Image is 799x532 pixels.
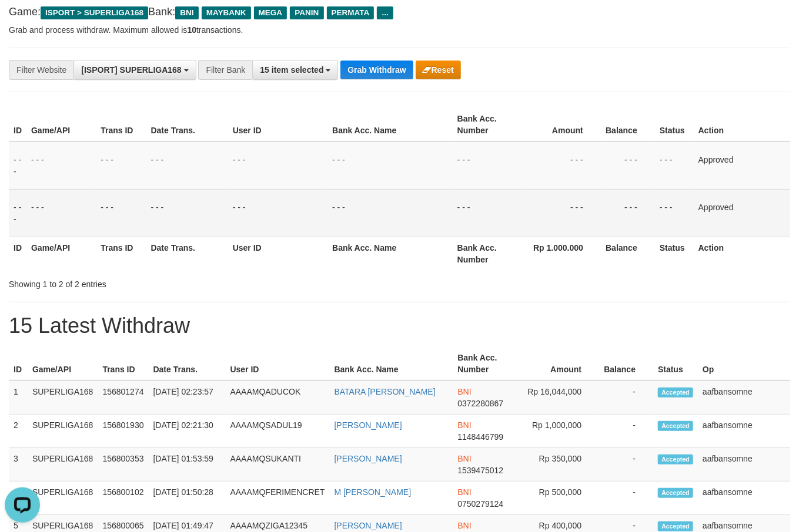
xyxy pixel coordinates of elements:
td: 156800102 [98,482,148,515]
td: - - - [26,189,96,237]
th: Date Trans. [146,237,228,270]
td: Approved [694,189,790,237]
td: - - - [146,189,228,237]
th: Balance [601,108,655,142]
td: - - - [9,142,26,190]
span: PERMATA [327,6,375,19]
span: Accepted [658,388,693,398]
span: BNI [457,420,471,430]
button: Reset [416,60,461,79]
th: Op [698,347,790,381]
h1: 15 Latest Withdraw [9,314,790,338]
td: - - - [327,189,453,237]
td: SUPERLIGA168 [28,448,98,482]
th: Bank Acc. Number [453,108,520,142]
td: AAAAMQADUCOK [226,381,330,415]
th: Amount [520,108,601,142]
td: - [599,448,653,482]
th: User ID [226,347,330,381]
td: aafbansomne [698,448,790,482]
td: - - - [655,142,694,190]
th: Action [694,237,790,270]
td: - - - [9,189,26,237]
th: Bank Acc. Name [327,237,453,270]
span: ... [377,6,393,19]
td: - - - [655,189,694,237]
th: Bank Acc. Name [327,108,453,142]
th: ID [9,237,26,270]
td: Rp 1,000,000 [520,415,599,448]
td: aafbansomne [698,415,790,448]
th: Game/API [28,347,98,381]
td: - [599,381,653,415]
span: Accepted [658,488,693,498]
span: Copy 0750279124 to clipboard [457,499,503,509]
td: 4 [9,482,28,515]
span: Copy 1539475012 to clipboard [457,466,503,475]
th: Trans ID [96,237,146,270]
td: - - - [601,189,655,237]
a: M [PERSON_NAME] [335,487,412,497]
td: aafbansomne [698,482,790,515]
button: Grab Withdraw [340,60,413,79]
p: Grab and process withdraw. Maximum allowed is transactions. [9,24,790,36]
span: Copy 1148446799 to clipboard [457,432,503,442]
td: Rp 350,000 [520,448,599,482]
span: 15 item selected [260,65,323,75]
th: Status [653,347,698,381]
span: MEGA [254,6,287,19]
td: 3 [9,448,28,482]
th: Balance [601,237,655,270]
th: User ID [228,108,327,142]
th: User ID [228,237,327,270]
span: BNI [457,454,471,463]
th: Bank Acc. Number [453,237,520,270]
td: - - - [453,189,520,237]
td: - - - [520,142,601,190]
div: Filter Website [9,60,73,80]
span: Accepted [658,421,693,431]
button: Open LiveChat chat widget [5,5,40,40]
td: - - - [26,142,96,190]
td: - - - [146,142,228,190]
th: Status [655,237,694,270]
td: - - - [601,142,655,190]
a: [PERSON_NAME] [335,521,402,530]
td: Rp 16,044,000 [520,381,599,415]
span: ISPORT > SUPERLIGA168 [41,6,148,19]
span: [ISPORT] SUPERLIGA168 [81,65,181,75]
h4: Game: Bank: [9,6,790,18]
td: - - - [228,189,327,237]
span: BNI [457,487,471,497]
td: [DATE] 01:50:28 [149,482,226,515]
td: 156800353 [98,448,148,482]
td: - - - [520,189,601,237]
span: PANIN [290,6,323,19]
td: [DATE] 01:53:59 [149,448,226,482]
th: Game/API [26,237,96,270]
td: - - - [228,142,327,190]
button: [ISPORT] SUPERLIGA168 [73,60,196,80]
td: 1 [9,381,28,415]
td: Approved [694,142,790,190]
td: - - - [453,142,520,190]
th: ID [9,108,26,142]
th: Date Trans. [146,108,228,142]
th: Balance [599,347,653,381]
th: ID [9,347,28,381]
th: Trans ID [98,347,148,381]
th: Bank Acc. Name [330,347,453,381]
span: Accepted [658,454,693,464]
strong: 10 [187,25,196,35]
td: SUPERLIGA168 [28,415,98,448]
td: - [599,415,653,448]
span: BNI [175,6,198,19]
th: Date Trans. [149,347,226,381]
th: Amount [520,347,599,381]
td: [DATE] 02:21:30 [149,415,226,448]
td: [DATE] 02:23:57 [149,381,226,415]
td: 2 [9,415,28,448]
th: Trans ID [96,108,146,142]
span: BNI [457,521,471,530]
th: Status [655,108,694,142]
